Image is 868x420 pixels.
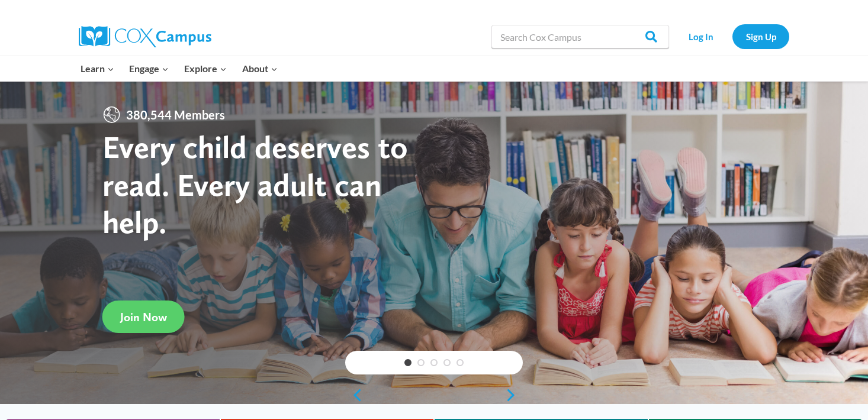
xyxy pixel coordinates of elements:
[129,61,169,76] span: Engage
[430,359,438,366] a: 3
[121,105,230,124] span: 380,544 Members
[404,359,412,366] a: 1
[184,61,227,76] span: Explore
[345,388,363,402] a: previous
[79,26,211,47] img: Cox Campus
[102,301,185,333] a: Join Now
[443,359,451,366] a: 4
[102,128,408,241] strong: Every child deserves to read. Every adult can help.
[345,383,523,407] div: content slider buttons
[732,24,789,49] a: Sign Up
[675,24,726,49] a: Log In
[242,61,278,76] span: About
[456,359,464,366] a: 5
[491,25,669,49] input: Search Cox Campus
[505,388,523,402] a: next
[81,61,114,76] span: Learn
[417,359,425,366] a: 2
[675,24,789,49] nav: Secondary Navigation
[120,310,167,324] span: Join Now
[73,56,285,81] nav: Primary Navigation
